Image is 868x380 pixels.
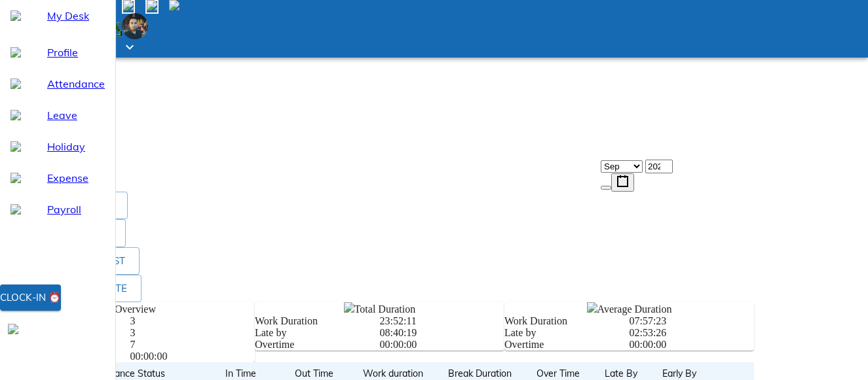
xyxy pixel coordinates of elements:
div: 3 [130,327,254,339]
div: 02:53:26 [629,327,753,339]
div: 00:00:00 [629,339,753,351]
span: Holiday [47,139,105,154]
div: Overtime [504,339,629,351]
input: ---- [645,160,673,173]
span: Total Duration [354,303,416,315]
img: clock-time-16px.ef8c237e.svg [344,302,354,313]
div: 23:52:11 [379,315,504,327]
img: clock-time-16px.ef8c237e.svg [587,302,597,313]
span: Average Duration [597,303,672,315]
div: 00:00:00 [379,339,504,351]
div: Late by [504,327,629,339]
div: 3 [130,315,254,327]
div: 7 [130,339,254,351]
img: Employee [122,13,148,39]
div: 08:40:19 [379,327,504,339]
span: Overview [115,303,156,315]
div: Work Duration [255,315,379,327]
img: holiday-outline-16px.6e17827f.svg [10,141,21,152]
div: 07:57:23 [629,315,753,327]
div: Overtime [255,339,379,351]
div: Work Duration [504,315,629,327]
div: Late by [255,327,379,339]
div: 00:00:00 [130,351,254,362]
